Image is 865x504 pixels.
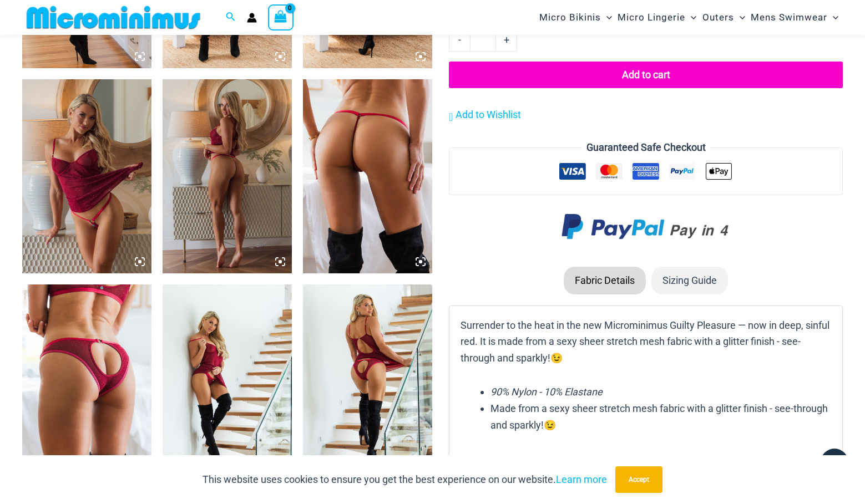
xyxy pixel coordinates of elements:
img: Guilty Pleasures Red 6045 Thong [22,284,151,478]
img: Guilty Pleasures Red 689 Micro [303,79,432,273]
span: Micro Lingerie [618,3,685,32]
p: This website uses cookies to ensure you get the best experience on our website. [203,471,607,488]
a: Mens SwimwearMenu ToggleMenu Toggle [748,3,841,32]
span: Micro Bikinis [539,3,601,32]
li: Made from a sexy sheer stretch mesh fabric with a glitter finish - see-through and sparkly! [490,400,831,433]
img: Guilty Pleasures Red 1260 Slip 689 Micro [163,79,292,273]
a: - [449,28,470,52]
img: MM SHOP LOGO FLAT [22,5,205,30]
li: Fabric Details [564,267,646,294]
a: OutersMenu ToggleMenu Toggle [700,3,748,32]
p: Surrender to the heat in the new Microminimus Guilty Pleasure — now in deep, sinful red. It is ma... [461,317,831,366]
button: Add to cart [449,62,843,88]
span: Menu Toggle [827,3,838,32]
nav: Site Navigation [535,2,843,33]
a: View Shopping Cart, empty [268,4,294,30]
em: 90% Nylon - 10% Elastane [490,386,603,398]
button: Accept [615,466,662,493]
span: Add to Wishlist [456,109,521,120]
span: Outers [702,3,734,32]
img: Guilty Pleasures Red 1260 Slip 6045 Thong [163,284,292,478]
a: Learn more [556,474,607,485]
a: Micro LingerieMenu ToggleMenu Toggle [615,3,699,32]
span: Menu Toggle [734,3,745,32]
img: Guilty Pleasures Red 1260 Slip 689 Micro [22,79,151,273]
input: Product quantity [470,28,496,52]
span: Mens Swimwear [751,3,827,32]
img: Guilty Pleasures Red 1260 Slip 6045 Thong [303,284,432,478]
span: Menu Toggle [685,3,696,32]
a: Account icon link [247,13,257,23]
a: + [496,28,517,52]
a: Add to Wishlist [449,106,521,123]
span: 😉 [544,419,556,431]
legend: Guaranteed Safe Checkout [582,139,710,156]
a: Micro BikinisMenu ToggleMenu Toggle [537,3,615,32]
a: Search icon link [226,11,236,24]
li: Sizing Guide [651,267,728,294]
span: Menu Toggle [601,3,612,32]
